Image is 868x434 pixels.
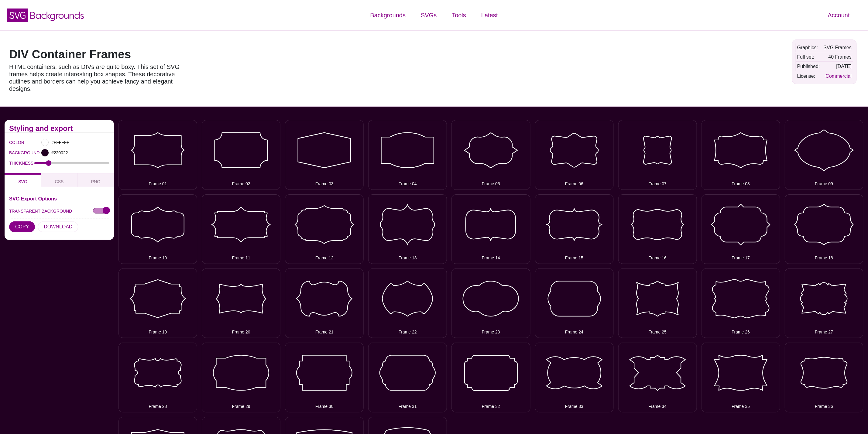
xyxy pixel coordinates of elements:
td: SVG Frames [822,43,853,52]
button: Frame 01 [118,120,197,190]
a: Commercial [826,73,852,79]
button: Frame 04 [368,120,447,190]
button: Frame 29 [202,343,280,412]
h3: SVG Export Options [9,196,109,201]
button: Frame 03 [285,120,364,190]
button: Frame 28 [118,343,197,412]
button: Frame 19 [118,268,197,338]
a: SVGs [413,6,444,24]
button: Frame 21 [285,268,364,338]
a: Backgrounds [362,6,413,24]
a: Account [820,6,857,24]
button: Frame 32 [451,343,530,412]
button: Frame 26 [702,268,780,338]
td: License: [796,72,822,80]
button: Frame 15 [535,194,614,264]
button: Frame 07 [618,120,697,190]
button: Frame 23 [451,268,530,338]
button: Frame 22 [368,268,447,338]
button: Frame 02 [202,120,280,190]
button: Frame 08 [702,120,780,190]
button: Frame 06 [535,120,614,190]
button: Frame 27 [785,268,863,338]
p: HTML containers, such as DIVs are quite boxy. This set of SVG frames helps create interesting box... [9,63,182,92]
label: TRANSPARENT BACKGROUND [9,207,72,215]
span: CSS [55,179,64,184]
button: Frame 36 [785,343,863,412]
h2: Styling and export [9,126,109,131]
td: 40 Frames [822,53,853,61]
label: THICKNESS [9,159,34,167]
button: Frame 09 [785,120,863,190]
td: [DATE] [822,62,853,71]
button: Frame 30 [285,343,364,412]
button: Frame 35 [702,343,780,412]
button: Frame 11 [202,194,280,264]
button: Frame 25 [618,268,697,338]
button: Frame 12 [285,194,364,264]
button: Frame 33 [535,343,614,412]
button: COPY [9,221,35,232]
a: Tools [444,6,474,24]
button: Frame 20 [202,268,280,338]
button: Frame 31 [368,343,447,412]
td: Full set: [796,53,822,61]
td: Published: [796,62,822,71]
button: Frame 24 [535,268,614,338]
button: CSS [41,173,77,187]
button: Frame 14 [451,194,530,264]
button: Frame 18 [785,194,863,264]
h1: DIV Container Frames [9,49,182,60]
label: COLOR [9,138,17,146]
button: Frame 10 [118,194,197,264]
span: PNG [91,179,100,184]
td: Graphics: [796,43,822,52]
button: PNG [77,173,114,187]
a: Latest [474,6,505,24]
button: Frame 17 [702,194,780,264]
button: DOWNLOAD [38,221,78,232]
button: Frame 16 [618,194,697,264]
button: Frame 34 [618,343,697,412]
label: BACKGROUND [9,149,17,157]
button: Frame 13 [368,194,447,264]
button: Frame 05 [451,120,530,190]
